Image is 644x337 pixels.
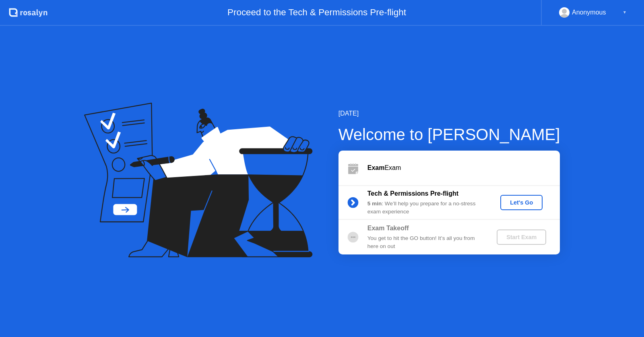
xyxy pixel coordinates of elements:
div: Anonymous [572,7,606,18]
b: Exam Takeoff [367,225,409,232]
b: Exam [367,164,385,171]
div: Let's Go [504,199,539,206]
button: Start Exam [497,229,546,245]
div: Start Exam [500,234,543,240]
div: ▼ [623,7,627,18]
div: You get to hit the GO button! It’s all you from here on out [367,234,483,251]
b: 5 min [367,201,382,207]
div: Exam [367,163,560,173]
div: [DATE] [339,109,560,118]
div: Welcome to [PERSON_NAME] [339,122,560,147]
b: Tech & Permissions Pre-flight [367,190,458,197]
div: : We’ll help you prepare for a no-stress exam experience [367,200,483,216]
button: Let's Go [500,195,543,210]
